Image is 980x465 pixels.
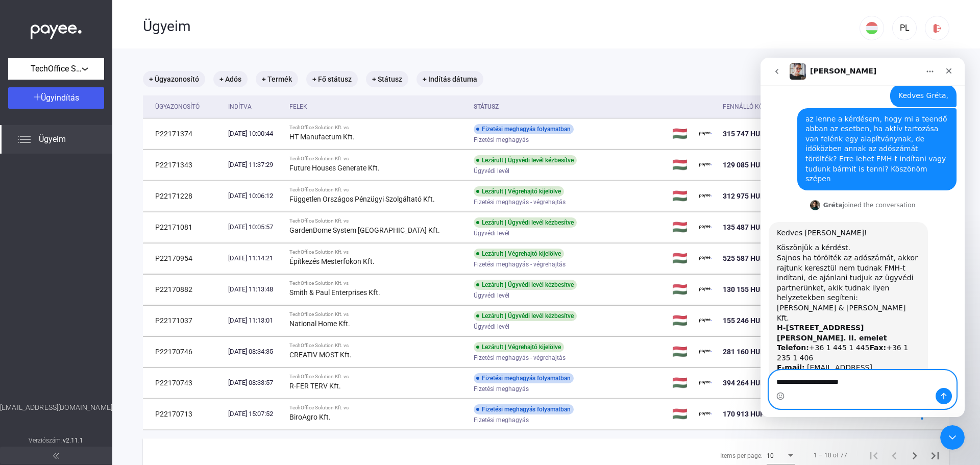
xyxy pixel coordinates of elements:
[289,101,307,113] div: Felek
[474,414,529,426] span: Fizetési meghagyás
[699,314,712,327] img: payee-logo
[31,19,82,40] img: white-payee-white-dot.svg
[143,150,224,180] td: P22171343
[668,212,695,242] td: 🇭🇺
[699,159,712,171] img: payee-logo
[228,253,282,263] div: [DATE] 11:14:21
[940,425,965,450] iframe: Intercom live chat
[228,222,282,232] div: [DATE] 10:05:57
[474,217,577,228] div: Lezárult | Ügyvédi levél kézbesítve
[474,258,566,271] span: Fizetési meghagyás - végrehajtás
[289,156,465,162] div: TechOffice Solution Kft. vs
[143,243,224,274] td: P22170954
[289,218,465,224] div: TechOffice Solution Kft. vs
[143,305,224,336] td: P22171037
[474,134,529,146] span: Fizetési meghagyás
[289,351,352,359] strong: CREATIV MOST Kft.
[289,320,350,328] strong: National Home Kft.
[53,453,59,459] img: arrow-double-left-grey.svg
[34,93,41,101] img: plus-white.svg
[668,118,695,149] td: 🇭🇺
[289,195,435,203] strong: Független Országos Pénzügyi Szolgáltató Kft.
[892,16,917,40] button: PL
[143,212,224,242] td: P22171081
[474,373,574,383] div: Fizetési meghagyás folyamatban
[474,227,509,239] span: Ügyvédi levél
[668,243,695,274] td: 🇭🇺
[155,101,220,113] div: Ügyazonosító
[289,311,465,317] div: TechOffice Solution Kft. vs
[155,101,200,113] div: Ügyazonosító
[699,377,712,389] img: payee-logo
[289,257,375,265] strong: Építkezés Mesterfokon Kft.
[143,336,224,367] td: P22170746
[474,404,574,414] div: Fizetési meghagyás folyamatban
[63,437,84,444] strong: v2.11.1
[720,450,763,462] div: Items per page:
[289,187,465,193] div: TechOffice Solution Kft. vs
[668,336,695,367] td: 🇭🇺
[723,161,764,169] span: 129 085 HUF
[289,405,465,411] div: TechOffice Solution Kft. vs
[143,368,224,398] td: P22170743
[289,249,465,255] div: TechOffice Solution Kft. vs
[668,368,695,398] td: 🇭🇺
[213,71,248,87] mat-chip: + Adós
[474,155,577,165] div: Lezárult | Ügyvédi levél kézbesítve
[668,399,695,429] td: 🇭🇺
[932,23,943,34] img: logout-red
[668,274,695,305] td: 🇭🇺
[699,190,712,202] img: payee-logo
[668,150,695,180] td: 🇭🇺
[723,316,764,325] span: 155 246 HUF
[143,71,205,87] mat-chip: + Ügyazonosító
[228,101,282,113] div: Indítva
[767,452,774,459] span: 10
[228,347,282,357] div: [DATE] 08:34:35
[668,181,695,211] td: 🇭🇺
[761,58,965,417] iframe: Intercom live chat
[474,249,564,259] div: Lezárult | Végrehajtó kijelölve
[41,93,79,103] span: Ügyindítás
[723,410,764,418] span: 170 913 HUF
[474,311,577,321] div: Lezárult | Ügyvédi levél kézbesítve
[474,196,566,208] span: Fizetési meghagyás - végrehajtás
[143,399,224,429] td: P22170713
[723,223,764,231] span: 135 487 HUF
[723,348,764,356] span: 281 160 HUF
[699,283,712,296] img: payee-logo
[896,22,913,34] div: PL
[723,192,764,200] span: 312 975 HUF
[699,221,712,233] img: payee-logo
[289,101,465,113] div: Felek
[699,128,712,140] img: payee-logo
[289,125,465,131] div: TechOffice Solution Kft. vs
[289,133,355,141] strong: HT Manufactum Kft.
[723,379,764,387] span: 394 264 HUF
[723,101,811,113] div: Fennálló követelés
[814,449,847,461] div: 1 – 10 of 77
[474,186,564,197] div: Lezárult | Végrehajtó kijelölve
[723,254,764,262] span: 525 587 HUF
[866,22,878,34] img: HU
[474,383,529,395] span: Fizetési meghagyás
[228,129,282,139] div: [DATE] 10:00:44
[470,95,668,118] th: Státusz
[8,58,104,80] button: TechOffice Solution Kft.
